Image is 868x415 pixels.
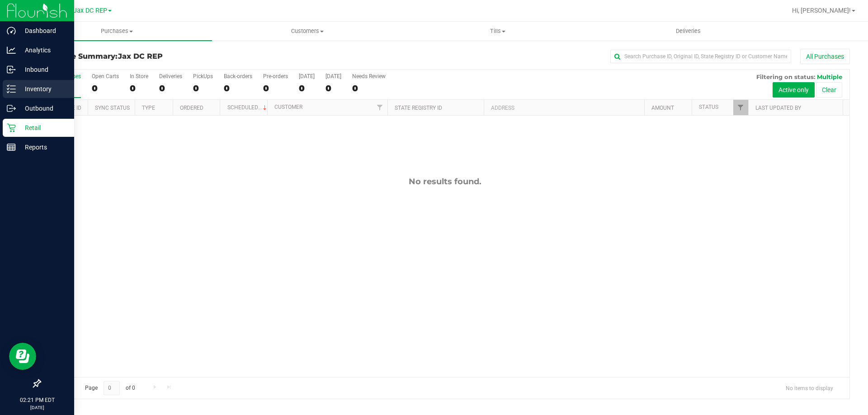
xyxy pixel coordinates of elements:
[800,49,850,64] button: All Purchases
[159,73,182,79] div: Deliveries
[403,27,592,35] span: Tills
[92,73,119,79] div: Open Carts
[4,396,70,404] p: 02:21 PM EDT
[16,122,70,133] p: Retail
[7,65,16,74] inline-svg: Inbound
[7,143,16,152] inline-svg: Reports
[651,105,674,111] a: Amount
[7,26,16,35] inline-svg: Dashboard
[7,123,16,132] inline-svg: Retail
[299,83,315,93] div: 0
[816,82,842,98] button: Clear
[22,22,212,41] a: Purchases
[9,343,36,370] iframe: Resource center
[212,27,402,35] span: Customers
[778,381,840,395] span: No items to display
[16,45,70,56] p: Analytics
[142,105,155,111] a: Type
[699,104,718,110] a: Status
[92,83,119,93] div: 0
[274,104,302,110] a: Customer
[16,142,70,153] p: Reports
[16,103,70,114] p: Outbound
[130,73,148,79] div: In Store
[593,22,783,41] a: Deliveries
[395,105,442,111] a: State Registry ID
[7,104,16,113] inline-svg: Outbound
[118,52,163,61] span: Jax DC REP
[299,73,315,79] div: [DATE]
[193,73,213,79] div: PickUps
[4,404,70,411] p: [DATE]
[130,83,148,93] div: 0
[95,105,130,111] a: Sync Status
[733,100,748,115] a: Filter
[22,27,212,35] span: Purchases
[73,7,107,14] span: Jax DC REP
[610,50,791,63] input: Search Purchase ID, Original ID, State Registry ID or Customer Name...
[40,177,849,187] div: No results found.
[40,52,310,61] h3: Purchase Summary:
[352,73,386,79] div: Needs Review
[224,73,252,79] div: Back-orders
[325,73,341,79] div: [DATE]
[16,25,70,36] p: Dashboard
[352,83,386,93] div: 0
[402,22,593,41] a: Tills
[484,100,644,116] th: Address
[7,46,16,55] inline-svg: Analytics
[224,83,252,93] div: 0
[77,381,142,395] span: Page of 0
[755,105,801,111] a: Last Updated By
[212,22,402,41] a: Customers
[373,100,387,115] a: Filter
[7,84,16,93] inline-svg: Inventory
[263,83,288,93] div: 0
[227,104,269,111] a: Scheduled
[193,83,213,93] div: 0
[16,84,70,94] p: Inventory
[792,7,851,14] span: Hi, [PERSON_NAME]!
[773,82,815,98] button: Active only
[664,27,713,35] span: Deliveries
[756,73,815,80] span: Filtering on status:
[263,73,288,79] div: Pre-orders
[16,64,70,75] p: Inbound
[325,83,341,93] div: 0
[180,105,203,111] a: Ordered
[159,83,182,93] div: 0
[817,73,842,80] span: Multiple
